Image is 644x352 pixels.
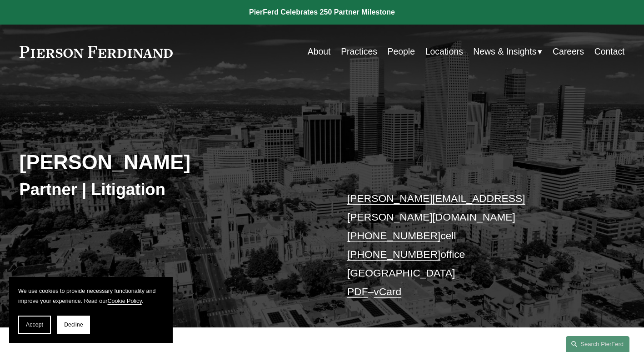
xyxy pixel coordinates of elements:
[473,44,536,60] span: News & Insights
[374,286,401,297] a: vCard
[308,43,331,60] a: About
[18,316,51,334] button: Accept
[553,43,584,60] a: Careers
[9,277,173,343] section: Cookie banner
[18,286,164,307] p: We use cookies to provide necessary functionality and improve your experience. Read our .
[57,316,90,334] button: Decline
[388,43,415,60] a: People
[347,248,440,260] a: [PHONE_NUMBER]
[347,230,440,241] a: [PHONE_NUMBER]
[425,43,463,60] a: Locations
[594,43,625,60] a: Contact
[473,43,542,60] a: folder dropdown
[566,336,629,352] a: Search this site
[347,189,599,301] p: cell office [GEOGRAPHIC_DATA] –
[341,43,377,60] a: Practices
[107,298,141,304] a: Cookie Policy
[26,322,43,328] span: Accept
[347,192,525,223] a: [PERSON_NAME][EMAIL_ADDRESS][PERSON_NAME][DOMAIN_NAME]
[347,286,368,297] a: PDF
[20,150,322,175] h2: [PERSON_NAME]
[20,179,322,200] h3: Partner | Litigation
[64,322,83,328] span: Decline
